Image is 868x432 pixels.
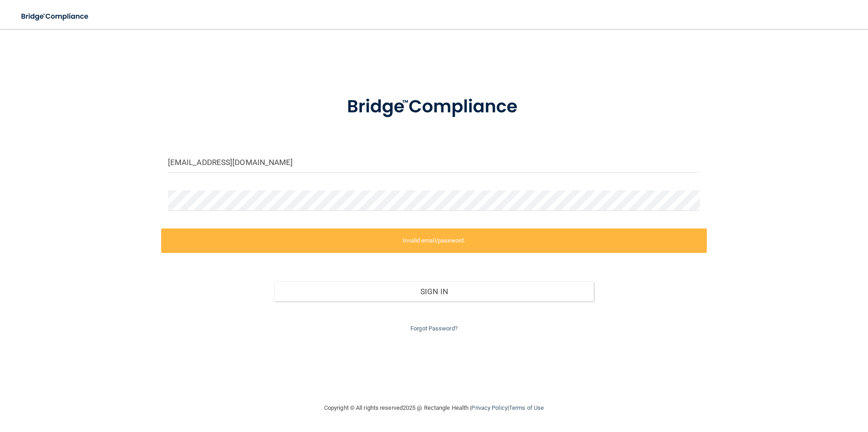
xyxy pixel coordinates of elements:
a: Forgot Password? [410,325,458,332]
label: Invalid email/password. [161,228,707,253]
input: Email [168,152,700,173]
button: Sign In [274,282,594,301]
div: Copyright © All rights reserved 2025 @ Rectangle Health | | [268,393,600,422]
a: Terms of Use [509,404,544,411]
iframe: Drift Widget Chat Controller [711,368,857,404]
img: bridge_compliance_login_screen.278c3ca4.svg [14,7,97,26]
a: Privacy Policy [471,404,507,411]
img: bridge_compliance_login_screen.278c3ca4.svg [328,83,540,131]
